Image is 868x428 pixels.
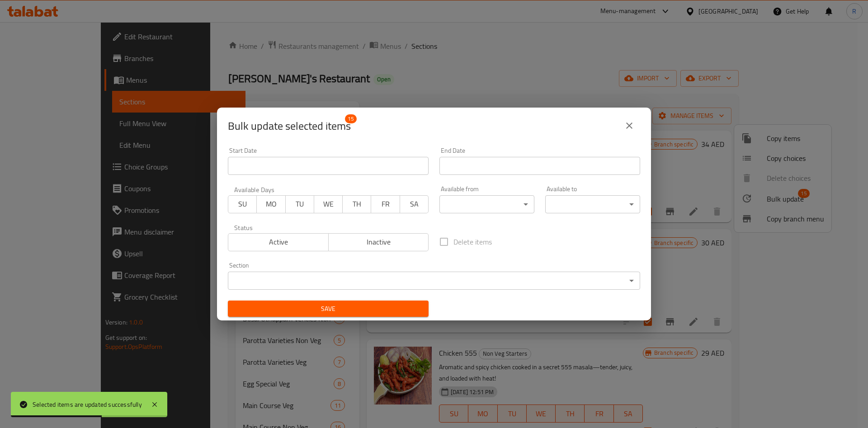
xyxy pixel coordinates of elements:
[256,195,285,213] button: MO
[285,195,314,213] button: TU
[453,236,492,247] span: Delete items
[232,198,253,211] span: SU
[332,235,425,249] span: Inactive
[228,195,257,213] button: SU
[228,119,351,133] span: Selected items count
[439,195,534,213] div: ​
[289,198,311,211] span: TU
[235,303,421,315] span: Save
[400,195,429,213] button: SA
[318,198,339,211] span: WE
[33,400,142,409] div: Selected items are updated successfully
[328,233,429,251] button: Inactive
[228,233,329,251] button: Active
[375,198,396,211] span: FR
[404,198,425,211] span: SA
[346,198,368,211] span: TH
[260,198,282,211] span: MO
[371,195,400,213] button: FR
[345,114,357,123] span: 15
[314,195,343,213] button: WE
[342,195,371,213] button: TH
[228,272,640,290] div: ​
[545,195,640,213] div: ​
[232,235,325,249] span: Active
[618,115,640,136] button: close
[228,301,429,317] button: Save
